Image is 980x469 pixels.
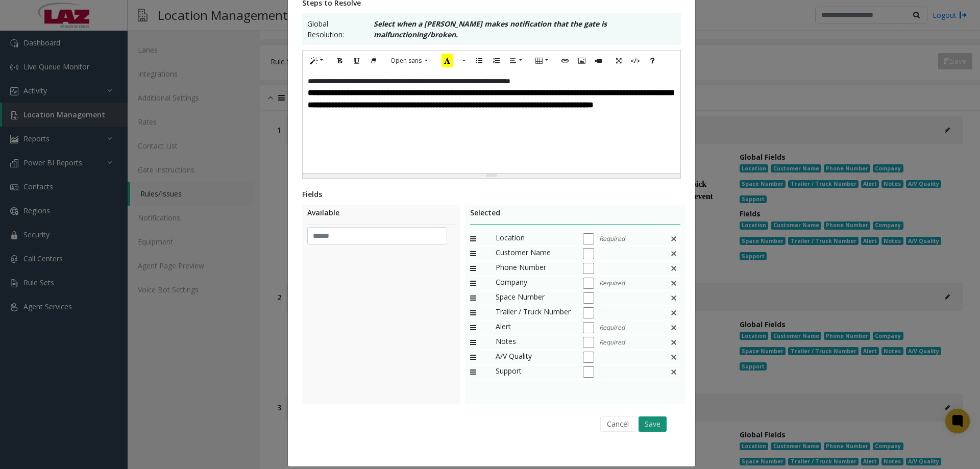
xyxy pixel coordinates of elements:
button: Picture [573,53,591,69]
button: Style [305,53,329,69]
button: Table [530,53,554,69]
div: Fields [302,189,681,200]
span: Alert [496,321,572,334]
img: This is a default field and cannot be deleted. [670,336,678,349]
div: Resize [303,174,680,178]
button: Unordered list (CTRL+SHIFT+NUM7) [471,53,488,69]
span: Required [599,234,625,243]
button: Help [644,53,661,69]
img: false [670,306,678,319]
span: Location [496,232,572,245]
img: This is a default field and cannot be deleted. [670,365,678,379]
span: Required [599,279,625,288]
button: Remove Font Style (CTRL+\) [365,53,382,69]
span: Notes [496,336,572,349]
button: Save [639,416,667,432]
img: This is a default field and cannot be deleted. [670,351,678,364]
button: Underline (CTRL+U) [348,53,365,69]
img: This is a default field and cannot be deleted. [670,321,678,334]
img: false [670,291,678,305]
span: Support [496,365,572,379]
button: Ordered list (CTRL+SHIFT+NUM8) [487,53,505,69]
button: Code View [627,53,644,69]
img: false [670,277,678,290]
span: Required [599,338,625,347]
span: Trailer / Truck Number [496,306,572,319]
div: Selected [470,207,681,225]
span: Required [599,323,625,332]
img: false [670,247,678,260]
span: A/V Quality [496,351,572,364]
button: Font Family [385,53,433,68]
span: Phone Number [496,262,572,275]
button: Cancel [600,416,635,432]
span: Open sans [390,56,422,65]
span: Global Resolution: [307,18,364,40]
span: Company [496,277,572,290]
img: false [670,232,678,245]
span: Customer Name [496,247,572,260]
button: Bold (CTRL+B) [331,53,349,69]
img: false [670,262,678,275]
button: Recent Color [436,53,458,69]
button: More Color [458,53,468,69]
button: Full Screen [610,53,627,69]
b: Select when a [PERSON_NAME] makes notification that the gate is malfunctioning/broken. [374,19,607,39]
button: Paragraph [504,53,528,69]
div: Available [307,207,455,225]
span: Space Number [496,291,572,305]
button: Link (CTRL+K) [556,53,574,69]
button: Video [590,53,607,69]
